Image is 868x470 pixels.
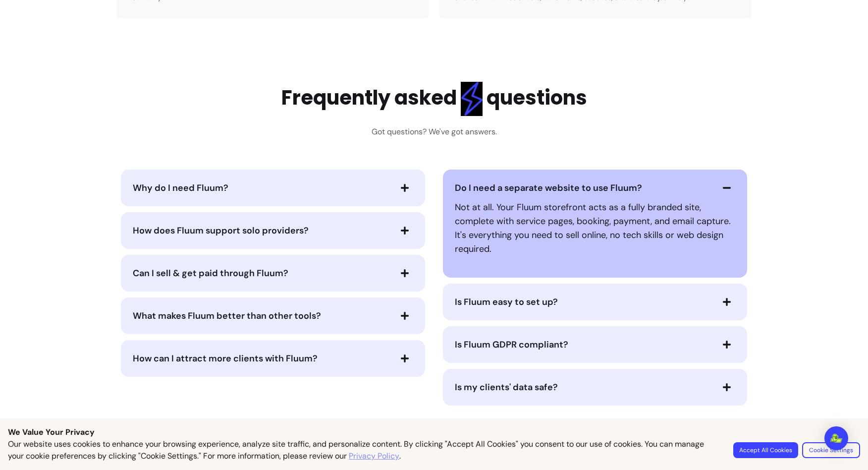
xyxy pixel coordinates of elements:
[461,82,483,116] img: flashlight Blue
[133,267,288,279] span: Can I sell & get paid through Fluum?
[455,296,558,308] span: Is Fluum easy to set up?
[455,339,568,351] span: Is Fluum GDPR compliant?
[133,225,309,236] span: How does Fluum support solo providers?
[133,222,413,239] button: How does Fluum support solo providers?
[455,379,735,396] button: Is my clients' data safe?
[133,352,318,364] span: How can I attract more clients with Fluum?
[455,381,558,393] span: Is my clients' data safe?
[455,179,735,196] button: Do I need a separate website to use Fluum?
[133,307,413,324] button: What makes Fluum better than other tools?
[372,126,497,138] h3: Got questions? We've got answers.
[133,350,413,367] button: How can I attract more clients with Fluum?
[133,310,321,322] span: What makes Fluum better than other tools?
[281,82,587,116] h2: Frequently asked questions
[455,182,642,194] span: Do I need a separate website to use Fluum?
[455,200,735,256] p: Not at all. Your Fluum storefront acts as a fully branded site, complete with service pages, book...
[824,426,848,450] div: Open Intercom Messenger
[349,450,399,462] a: Privacy Policy
[133,265,413,282] button: Can I sell & get paid through Fluum?
[133,179,413,196] button: Why do I need Fluum?
[733,442,798,458] button: Accept All Cookies
[455,196,735,260] div: Do I need a separate website to use Fluum?
[455,336,735,353] button: Is Fluum GDPR compliant?
[455,294,735,310] button: Is Fluum easy to set up?
[802,442,860,458] button: Cookie Settings
[8,438,721,462] p: Our website uses cookies to enhance your browsing experience, analyze site traffic, and personali...
[8,426,860,438] p: We Value Your Privacy
[133,182,228,194] span: Why do I need Fluum?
